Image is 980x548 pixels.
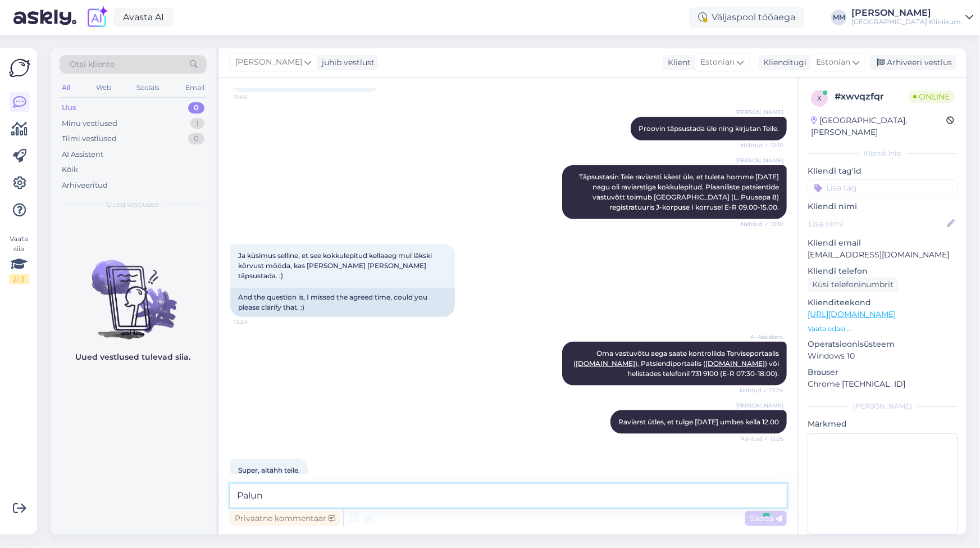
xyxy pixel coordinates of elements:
span: Estonian [700,56,735,69]
div: Socials [134,80,162,95]
div: Klienditugi [759,57,806,69]
div: Web [94,80,113,95]
p: Kliendi tag'id [808,165,958,177]
span: [PERSON_NAME] [735,108,783,116]
div: MM [831,10,847,25]
span: Otsi kliente [70,58,115,70]
span: Raviarst ütles, et tulge [DATE] umbes kella 12.00 [618,418,779,426]
div: Kõik [62,164,78,175]
p: Klienditeekond [808,297,958,309]
a: [DOMAIN_NAME] [576,359,635,368]
p: Kliendi nimi [808,201,958,212]
div: [GEOGRAPHIC_DATA] Kliinikum [851,17,961,26]
div: Tiimi vestlused [62,133,117,144]
p: Brauser [808,366,958,378]
div: Kliendi info [808,148,958,158]
span: Proovin täpsustada üle ning kirjutan Teile. [639,124,779,133]
img: explore-ai [85,6,109,29]
a: [DOMAIN_NAME] [705,359,765,368]
div: And the question is, I missed the agreed time, could you please clarify that. :) [230,288,455,317]
div: 2 / 3 [9,274,29,284]
a: [URL][DOMAIN_NAME] [808,309,896,319]
span: Nähtud ✓ 13:24 [740,386,783,395]
div: juhib vestlust [317,57,375,69]
div: 1 [190,118,204,129]
img: No chats [51,240,216,341]
img: Askly Logo [9,57,30,79]
div: Email [183,80,207,95]
p: Windows 10 [808,350,958,362]
p: Chrome [TECHNICAL_ID] [808,378,958,390]
div: [PERSON_NAME] [851,8,961,17]
div: Küsi telefoninumbrit [808,277,898,292]
a: Avasta AI [113,8,174,27]
input: Lisa nimi [808,218,945,230]
span: x [817,94,822,102]
div: 0 [188,102,204,114]
span: [PERSON_NAME] [235,56,302,69]
div: [GEOGRAPHIC_DATA], [PERSON_NAME] [811,115,946,138]
div: AI Assistent [62,149,103,160]
span: Nähtud ✓ 12:01 [741,141,783,150]
span: Ja küsimus selline, et see kokkulepitud kellaaeg mul läkski kõrvust mööda, kas [PERSON_NAME] [PER... [238,251,434,280]
span: Nähtud ✓ 13:26 [740,434,783,443]
span: Nähtud ✓ 13:10 [741,220,783,228]
input: Lisa tag [808,179,958,196]
p: Kliendi email [808,237,958,249]
p: Kliendi telefon [808,265,958,277]
span: Uued vestlused [107,200,159,210]
span: 11:48 [234,93,276,101]
div: 0 [188,133,204,144]
div: Vaata siia [9,234,29,284]
span: [PERSON_NAME] [735,156,783,165]
span: AI Assistent [741,333,783,341]
div: Arhiveeri vestlus [870,55,956,70]
p: Vaata edasi ... [808,324,958,334]
span: Super, aitähh teile. [238,466,300,474]
p: Uued vestlused tulevad siia. [76,351,191,363]
p: Operatsioonisüsteem [808,338,958,350]
div: Minu vestlused [62,118,117,129]
div: Uus [62,102,76,114]
div: Väljaspool tööaega [689,7,804,28]
div: All [60,80,72,95]
span: Estonian [816,56,850,69]
div: # xwvqzfqr [835,90,909,103]
span: Oma vastuvõtu aega saate kontrollida Terviseportaalis ( ), Patsiendiportaalis ( ) või helistades ... [573,349,781,378]
p: [EMAIL_ADDRESS][DOMAIN_NAME] [808,249,958,261]
span: [PERSON_NAME] [735,401,783,410]
a: [PERSON_NAME][GEOGRAPHIC_DATA] Kliinikum [851,8,973,26]
span: Täpsustasin Teie raviarsti käest üle, et tuleta homme [DATE] nagu oli raviarstiga kokkulepitud. P... [579,173,781,211]
span: 13:24 [234,318,276,326]
p: Märkmed [808,418,958,430]
div: Arhiveeritud [62,180,108,191]
div: Klient [663,57,691,69]
div: [PERSON_NAME] [808,401,958,411]
span: Online [909,90,954,103]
